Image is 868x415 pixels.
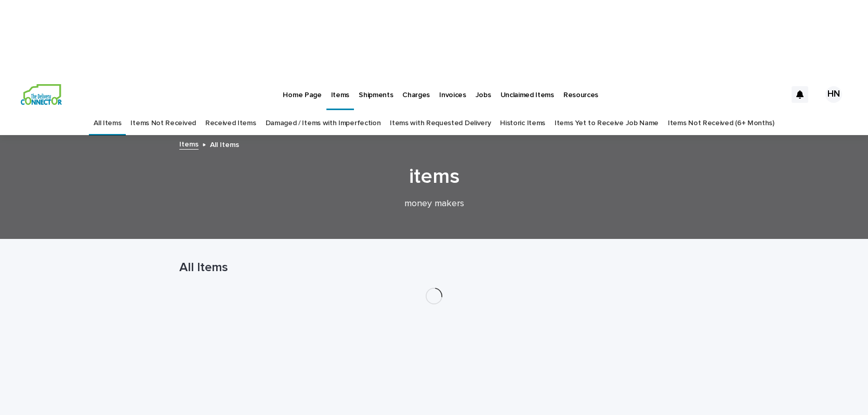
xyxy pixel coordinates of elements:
[825,86,842,103] div: HN
[402,78,430,100] p: Charges
[94,111,121,136] a: All Items
[210,138,239,150] p: All Items
[563,78,598,100] p: Resources
[359,78,393,100] p: Shipments
[278,78,326,110] a: Home Page
[205,111,256,136] a: Received Items
[500,111,545,136] a: Historic Items
[326,78,354,109] a: Items
[559,78,603,110] a: Resources
[496,78,559,110] a: Unclaimed Items
[439,78,466,100] p: Invoices
[555,111,659,136] a: Items Yet to Receive Job Name
[179,260,689,275] h1: All Items
[130,111,195,136] a: Items Not Received
[471,78,496,110] a: Jobs
[266,111,381,136] a: Damaged / Items with Imperfection
[354,78,398,110] a: Shipments
[398,78,435,110] a: Charges
[283,78,321,100] p: Home Page
[179,164,689,189] h1: items
[668,111,774,136] a: Items Not Received (6+ Months)
[501,78,554,100] p: Unclaimed Items
[179,138,199,150] a: Items
[390,111,491,136] a: Items with Requested Delivery
[331,78,349,100] p: Items
[226,198,642,210] p: money makers
[21,84,62,105] img: aCWQmA6OSGG0Kwt8cj3c
[435,78,471,110] a: Invoices
[476,78,491,100] p: Jobs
